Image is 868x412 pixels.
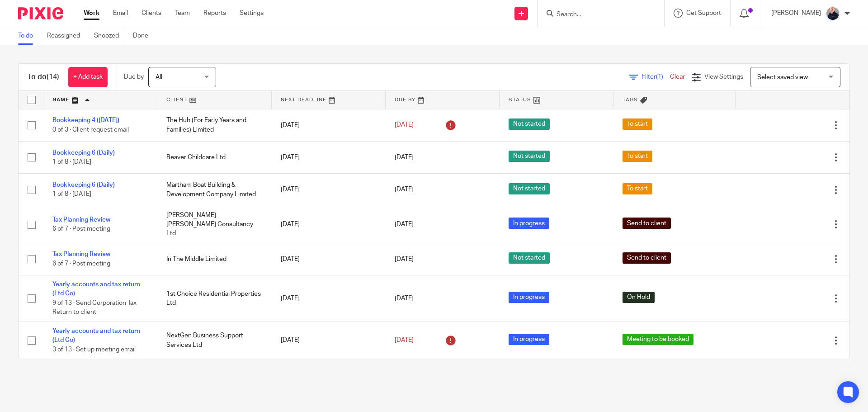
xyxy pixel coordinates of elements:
[84,9,99,18] a: Work
[623,151,652,162] span: To start
[623,118,652,130] span: To start
[47,73,59,81] span: (14)
[771,9,821,18] p: [PERSON_NAME]
[826,6,840,21] img: IMG_8745-0021-copy.jpg
[509,218,549,229] span: In progress
[272,141,386,173] td: [DATE]
[52,346,136,353] span: 3 of 13 · Set up meeting email
[272,322,386,359] td: [DATE]
[175,9,190,18] a: Team
[272,174,386,206] td: [DATE]
[157,275,271,322] td: 1st Choice Residential Properties Ltd
[52,150,115,156] a: Bookkeeping 6 (Daily)
[52,300,137,316] span: 9 of 13 · Send Corporation Tax Return to client
[509,334,549,345] span: In progress
[272,206,386,243] td: [DATE]
[203,9,226,18] a: Reports
[623,292,655,303] span: On Hold
[395,221,414,227] span: [DATE]
[94,27,126,45] a: Snoozed
[623,252,671,264] span: Send to client
[509,292,549,303] span: In progress
[623,334,693,345] span: Meeting to be booked
[52,281,140,297] a: Yearly accounts and tax return (Ltd Co)
[272,275,386,322] td: [DATE]
[68,67,108,87] a: + Add task
[133,27,155,45] a: Done
[395,154,414,161] span: [DATE]
[113,9,128,18] a: Email
[623,218,671,229] span: Send to client
[157,206,271,243] td: [PERSON_NAME] [PERSON_NAME] Consultancy Ltd
[395,295,414,302] span: [DATE]
[395,186,414,193] span: [DATE]
[52,251,110,257] a: Tax Planning Review
[757,74,808,81] span: Select saved view
[18,27,40,45] a: To do
[686,10,721,16] span: Get Support
[395,337,414,343] span: [DATE]
[52,217,110,223] a: Tax Planning Review
[157,109,271,141] td: The Hub (For Early Years and Families) Limited
[52,260,110,267] span: 6 of 7 · Post meeting
[642,74,670,80] span: Filter
[240,9,264,18] a: Settings
[556,11,637,19] input: Search
[52,182,115,188] a: Bookkeeping 6 (Daily)
[704,74,743,80] span: View Settings
[156,74,162,81] span: All
[670,74,685,80] a: Clear
[509,252,550,264] span: Not started
[395,256,414,262] span: [DATE]
[272,243,386,275] td: [DATE]
[656,74,663,80] span: (1)
[157,174,271,206] td: Martham Boat Building & Development Company Limited
[52,117,119,123] a: Bookkeeping 4 ([DATE])
[623,97,638,102] span: Tags
[142,9,161,18] a: Clients
[52,226,110,232] span: 6 of 7 · Post meeting
[157,141,271,173] td: Beaver Childcare Ltd
[509,183,550,194] span: Not started
[52,159,91,165] span: 1 of 8 · [DATE]
[509,151,550,162] span: Not started
[47,27,87,45] a: Reassigned
[509,118,550,130] span: Not started
[52,127,129,133] span: 0 of 3 · Client request email
[157,322,271,359] td: NextGen Business Support Services Ltd
[52,191,91,198] span: 1 of 8 · [DATE]
[52,328,140,343] a: Yearly accounts and tax return (Ltd Co)
[28,72,59,82] h1: To do
[157,243,271,275] td: In The Middle Limited
[623,183,652,194] span: To start
[124,72,144,81] p: Due by
[272,109,386,141] td: [DATE]
[18,7,63,19] img: Pixie
[395,122,414,128] span: [DATE]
